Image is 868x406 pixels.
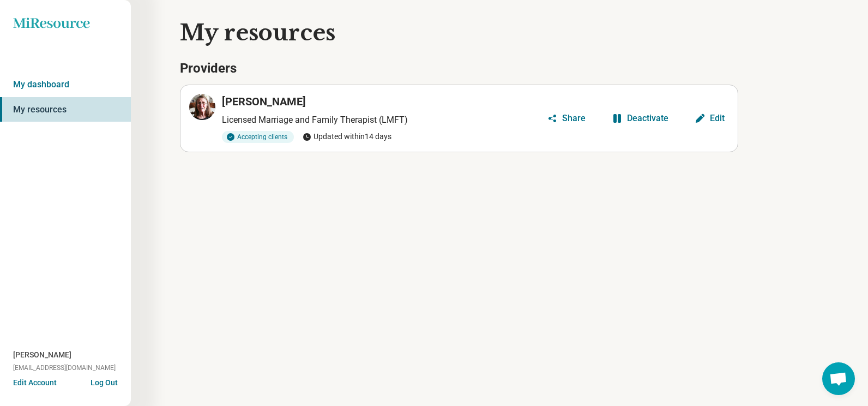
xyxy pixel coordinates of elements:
[222,94,306,109] h3: [PERSON_NAME]
[13,377,57,389] button: Edit Account
[180,17,776,48] h1: My resources
[562,114,586,123] div: Share
[180,59,738,78] h3: Providers
[303,131,391,142] span: Updated within 14 days
[222,114,542,127] p: Licensed Marriage and Family Therapist (LMFT)
[690,110,729,127] button: Edit
[13,349,71,361] span: [PERSON_NAME]
[607,110,673,127] button: Deactivate
[627,114,668,123] div: Deactivate
[822,362,855,395] a: Open chat
[710,114,725,123] div: Edit
[91,377,118,386] button: Log Out
[222,131,294,143] div: Accepting clients
[13,363,116,373] span: [EMAIL_ADDRESS][DOMAIN_NAME]
[542,110,590,127] button: Share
